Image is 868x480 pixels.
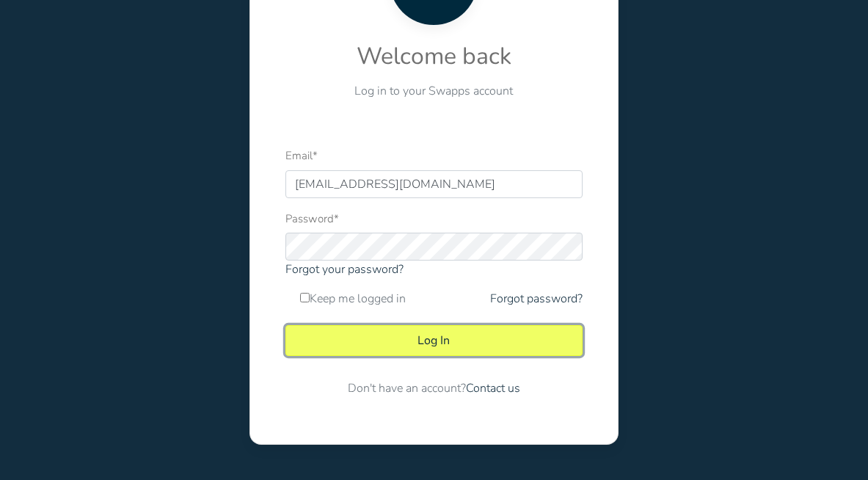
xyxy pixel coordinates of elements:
[285,211,339,228] label: Password
[300,290,406,308] label: Keep me logged in
[490,290,583,308] a: Forgot password?
[300,293,310,302] input: Keep me logged in
[466,380,520,396] a: Contact us
[285,170,583,198] input: Email address
[285,325,583,356] button: Log In
[285,82,583,100] p: Log in to your Swapps account
[285,261,404,277] a: Forgot your password?
[285,43,583,70] h2: Welcome back
[285,379,583,397] p: Don't have an account?
[285,148,318,164] label: Email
